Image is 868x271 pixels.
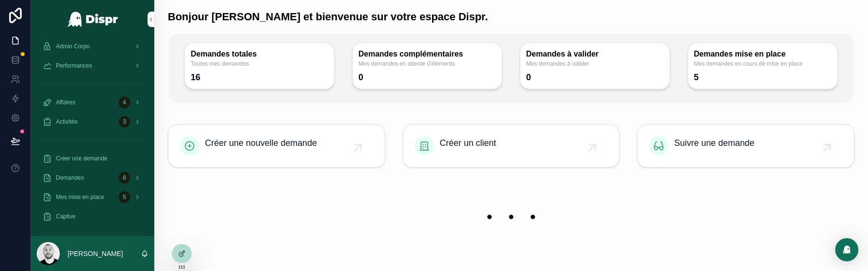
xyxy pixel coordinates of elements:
[56,155,108,162] span: Créer une demande
[31,39,154,236] div: scrollable content
[56,118,78,126] span: Activités
[37,94,149,111] a: Affaires4
[37,150,149,167] a: Créer une demande
[37,38,149,55] a: Admin Corpo
[119,116,130,128] div: 3
[56,213,76,220] span: Captive
[56,62,92,70] span: Performances
[190,60,328,68] span: Toutes mes demandes
[694,49,832,60] h3: Demandes mise en place
[119,172,130,184] div: 8
[37,188,149,206] a: Mes mise en place5
[168,125,385,167] a: Créer une nouvelle demande
[37,57,149,74] a: Performances
[526,60,664,68] span: Mes demandes à valider
[205,136,317,150] span: Créer une nouvelle demande
[68,249,123,258] p: [PERSON_NAME]
[440,136,496,150] span: Créer un client
[694,71,699,83] div: 5
[67,12,119,27] img: App logo
[168,12,854,22] h1: Bonjour [PERSON_NAME] et bienvenue sur votre espace Dispr.
[56,99,75,106] span: Affaires
[674,136,754,150] span: Suivre une demande
[37,208,149,225] a: Captive
[37,169,149,186] a: Demandes8
[403,125,620,167] a: Créer un client
[190,71,200,83] div: 16
[56,43,90,50] span: Admin Corpo
[637,125,854,167] a: Suivre une demande
[835,238,858,261] div: Open Intercom Messenger
[37,113,149,130] a: Activités3
[358,60,496,68] span: Mes demandes en attente d'éléments
[694,60,832,68] span: Mes demandes en cours de mise en place
[119,97,130,108] div: 4
[56,174,84,182] span: Demandes
[358,71,363,83] div: 0
[119,191,130,203] div: 5
[168,195,854,239] img: 22208-banner-empty.png
[526,49,664,60] h3: Demandes à valider
[190,49,328,60] h3: Demandes totales
[358,49,496,60] h3: Demandes complémentaires
[526,71,531,83] div: 0
[56,193,104,201] span: Mes mise en place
